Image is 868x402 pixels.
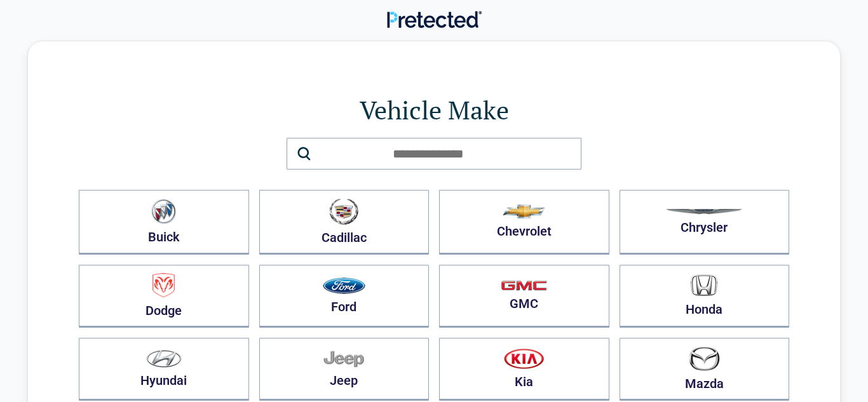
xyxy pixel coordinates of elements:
button: Chevrolet [439,190,609,255]
button: Buick [79,190,249,255]
button: Kia [439,338,609,401]
button: Mazda [620,338,790,401]
button: Cadillac [259,190,430,255]
button: Chrysler [620,190,790,255]
button: Dodge [79,265,249,328]
button: Jeep [259,338,430,401]
button: Ford [259,265,430,328]
h1: Vehicle Make [79,92,789,128]
button: Honda [620,265,790,328]
button: GMC [439,265,609,328]
button: Hyundai [79,338,249,401]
